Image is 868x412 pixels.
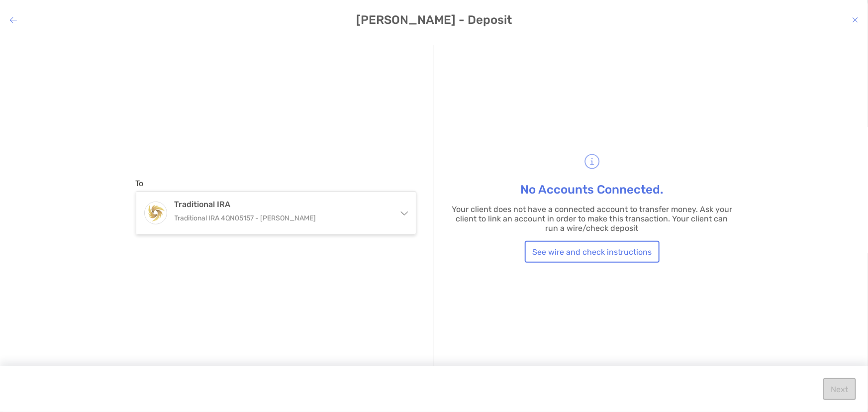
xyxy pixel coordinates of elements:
img: Information Icon [581,150,603,173]
img: Traditional IRA [145,202,167,223]
p: Your client does not have a connected account to transfer money. Ask your client to link an accou... [452,205,733,233]
button: See wire and check instructions [525,241,660,263]
p: Traditional IRA 4QN05157 - [PERSON_NAME] [175,212,389,224]
h3: No Accounts Connected. [521,183,664,197]
label: To [136,179,144,188]
h4: Traditional IRA [175,200,389,209]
